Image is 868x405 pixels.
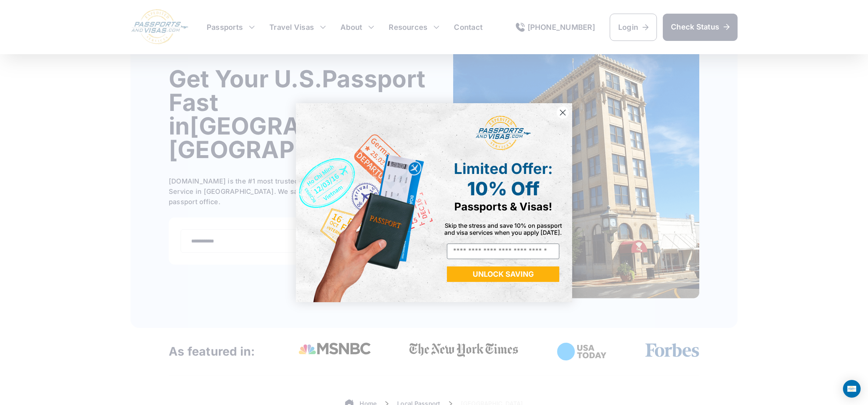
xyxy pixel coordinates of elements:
[454,200,552,213] span: Passports & Visas!
[296,103,434,302] img: de9cda0d-0715-46ca-9a25-073762a91ba7.png
[843,380,861,398] div: Open Intercom Messenger
[454,160,553,178] span: Limited Offer:
[447,266,559,282] button: UNLOCK SAVING
[467,178,539,200] span: 10% Off
[444,222,562,236] span: Skip the stress and save 10% on passport and visa services when you apply [DATE].
[476,116,531,150] img: passports and visas
[556,106,569,119] button: Close dialog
